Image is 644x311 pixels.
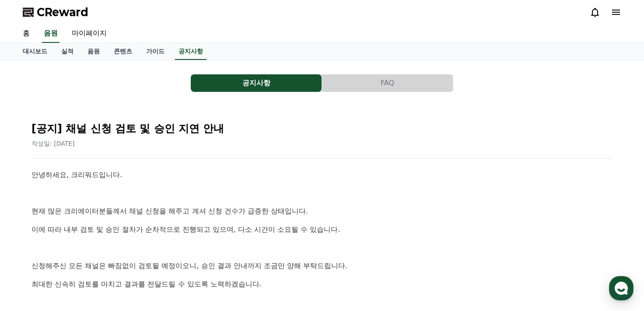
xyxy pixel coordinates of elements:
p: 이에 따라 내부 검토 및 승인 절차가 순차적으로 진행되고 있으며, 다소 시간이 소요될 수 있습니다. [31,224,612,235]
p: 신청해주신 모든 채널은 빠짐없이 검토될 예정이오니, 승인 결과 안내까지 조금만 양해 부탁드립니다. [31,260,612,272]
a: 홈 [16,24,37,43]
a: 실적 [54,43,80,60]
a: 음원 [80,43,107,60]
a: 마이페이지 [65,24,114,43]
p: 안녕하세요, 크리워드입니다. [31,169,612,181]
a: 콘텐츠 [107,43,139,60]
p: 최대한 신속히 검토를 마치고 결과를 전달드릴 수 있도록 노력하겠습니다. [31,279,612,290]
a: 음원 [42,24,59,43]
span: 작성일: [DATE] [31,140,75,147]
a: CReward [23,5,88,19]
a: FAQ [322,74,453,92]
button: FAQ [322,74,453,92]
span: CReward [37,5,88,19]
a: 대시보드 [16,43,54,60]
button: 공지사항 [191,74,322,92]
h2: [공지] 채널 신청 검토 및 승인 지연 안내 [31,122,612,136]
a: 가이드 [139,43,171,60]
a: 공지사항 [175,43,206,60]
p: 현재 많은 크리에이터분들께서 채널 신청을 해주고 계셔 신청 건수가 급증한 상태입니다. [31,206,612,217]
